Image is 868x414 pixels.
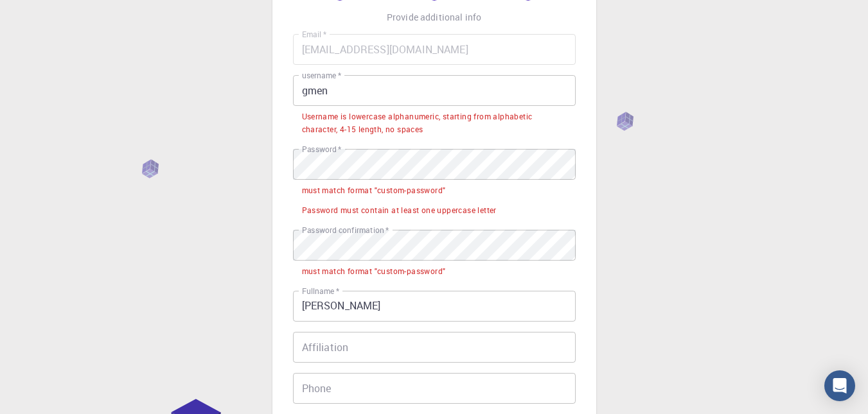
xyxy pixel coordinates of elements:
[302,70,341,81] label: username
[824,370,855,401] div: Open Intercom Messenger
[302,265,446,278] div: must match format "custom-password"
[302,110,567,136] div: Username is lowercase alphanumeric, starting from alphabetic character, 4-15 length, no spaces
[302,286,339,297] label: Fullname
[302,144,341,155] label: Password
[302,29,326,40] label: Email
[302,184,446,197] div: must match format "custom-password"
[302,225,389,236] label: Password confirmation
[387,11,481,24] p: Provide additional info
[302,204,497,217] div: Password must contain at least one uppercase letter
